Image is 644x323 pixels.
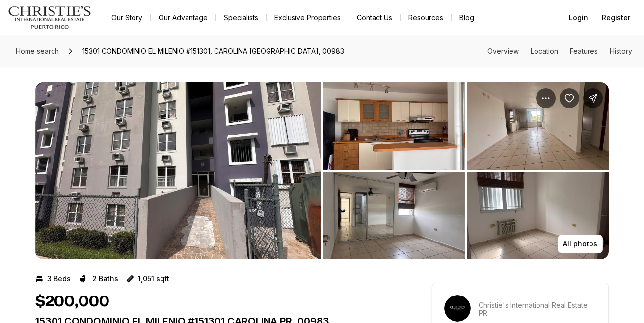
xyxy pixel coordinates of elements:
[35,82,321,259] button: View image gallery
[563,240,597,248] p: All photos
[531,47,558,55] a: Skip to: Location
[467,82,609,170] button: View image gallery
[323,172,465,259] button: View image gallery
[570,47,598,55] a: Skip to: Features
[138,275,169,283] p: 1,051 sqft
[610,47,632,55] a: Skip to: History
[487,47,519,55] a: Skip to: Overview
[35,82,609,259] div: Listing Photos
[35,82,321,259] li: 1 of 3
[401,11,451,25] a: Resources
[79,43,348,59] span: 15301 CONDOMINIO EL MILENIO #151301, CAROLINA [GEOGRAPHIC_DATA], 00983
[487,47,632,55] nav: Page section menu
[569,14,588,22] span: Login
[452,11,482,25] a: Blog
[583,88,603,108] button: Share Property: 15301 CONDOMINIO EL MILENIO #151301
[467,172,609,259] button: View image gallery
[8,6,92,29] img: logo
[558,235,603,253] button: All photos
[151,11,215,25] a: Our Advantage
[12,43,63,59] a: Home search
[560,88,579,108] button: Save Property: 15301 CONDOMINIO EL MILENIO #151301
[16,47,59,55] span: Home search
[349,11,400,25] button: Contact Us
[479,301,596,317] p: Christie's International Real Estate PR
[92,275,118,283] p: 2 Baths
[563,8,594,27] button: Login
[47,275,71,283] p: 3 Beds
[596,8,636,27] button: Register
[536,88,556,108] button: Property options
[323,82,609,259] li: 2 of 3
[267,11,349,25] a: Exclusive Properties
[35,293,109,311] h1: $200,000
[323,82,465,170] button: View image gallery
[602,14,630,22] span: Register
[216,11,266,25] a: Specialists
[104,11,150,25] a: Our Story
